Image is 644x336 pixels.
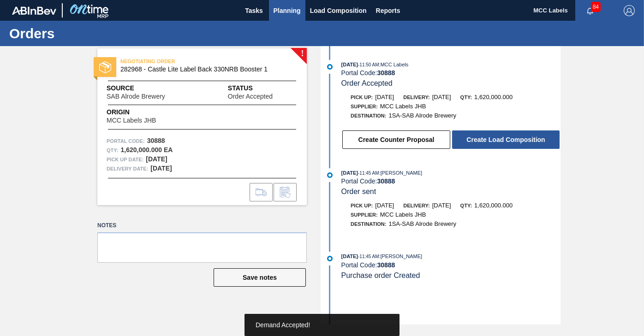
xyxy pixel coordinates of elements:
[351,104,378,109] span: Supplier:
[120,146,173,153] strong: 1,620,000.000 EA
[351,94,373,100] span: Pick up:
[342,130,450,149] button: Create Counter Proposal
[99,61,111,73] img: status
[351,203,373,208] span: Pick up:
[377,261,395,269] strong: 30888
[341,177,561,185] div: Portal Code:
[358,62,379,67] span: - 11:50 AM
[120,57,250,66] span: NEGOTIATING ORDER
[341,253,358,259] span: [DATE]
[12,6,56,15] img: TNhmsLtSVTkK8tSr43FrP2fwEKptu5GPRR3wAAAABJRU5ErkJggg==
[375,202,394,209] span: [DATE]
[388,112,456,119] span: 1SA-SAB Alrode Brewery
[107,164,148,173] span: Delivery Date:
[120,66,288,73] span: 282968 - Castle Lite Label Back 330NRB Booster 1
[341,62,358,67] span: [DATE]
[341,261,561,269] div: Portal Code:
[250,183,273,201] div: Go to Load Composition
[107,83,193,93] span: Source
[388,220,456,227] span: 1SA-SAB Alrode Brewery
[432,94,451,100] span: [DATE]
[432,202,451,209] span: [DATE]
[341,170,358,176] span: [DATE]
[150,165,172,172] strong: [DATE]
[107,136,145,146] span: Portal Code:
[351,221,386,227] span: Destination:
[9,28,173,39] h1: Orders
[274,5,301,16] span: Planning
[379,253,423,259] span: : [PERSON_NAME]
[97,219,307,232] label: Notes
[379,170,423,176] span: : [PERSON_NAME]
[380,211,426,218] span: MCC Labels JHB
[376,5,400,16] span: Reports
[146,155,167,163] strong: [DATE]
[379,62,409,67] span: : MCC Labels
[377,69,395,77] strong: 30888
[351,113,386,118] span: Destination:
[591,2,601,12] span: 84
[403,203,429,208] span: Delivery:
[460,94,472,100] span: Qty:
[327,256,333,261] img: atual
[380,103,426,110] span: MCC Labels JHB
[358,171,379,176] span: - 11:45 AM
[147,137,165,144] strong: 30888
[575,4,605,17] button: Notifications
[228,83,298,93] span: Status
[341,271,420,279] span: Purchase order Created
[341,188,376,195] span: Order sent
[452,130,560,149] button: Create Load Composition
[107,146,118,155] span: Qty :
[107,117,156,124] span: MCC Labels JHB
[341,69,561,77] div: Portal Code:
[327,172,333,178] img: atual
[214,268,306,287] button: Save notes
[244,5,264,16] span: Tasks
[358,254,379,259] span: - 11:45 AM
[460,203,472,208] span: Qty:
[474,94,513,100] span: 1,620,000.000
[274,183,297,201] div: Inform order change
[377,177,395,185] strong: 30888
[107,155,143,164] span: Pick up Date:
[474,202,513,209] span: 1,620,000.000
[403,94,429,100] span: Delivery:
[624,5,635,16] img: Logout
[107,93,165,100] span: SAB Alrode Brewery
[375,94,394,100] span: [DATE]
[351,212,378,218] span: Supplier:
[310,5,367,16] span: Load Composition
[327,64,333,70] img: atual
[107,107,179,117] span: Origin
[228,93,273,100] span: Order Accepted
[341,79,393,87] span: Order Accepted
[256,321,310,329] span: Demand Accepted!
